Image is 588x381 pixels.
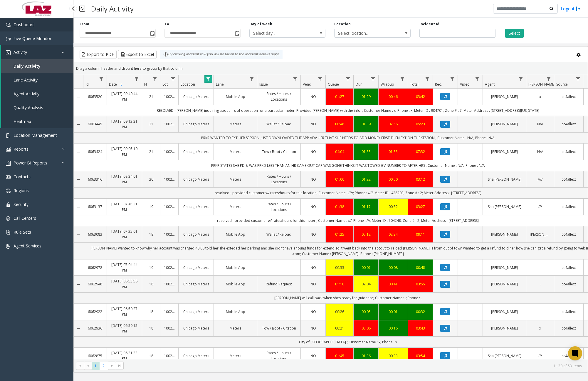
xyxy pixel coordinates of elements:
a: Lane Filter Menu [248,75,256,83]
a: Collapse Details [74,177,83,182]
a: Mobile App [217,309,253,315]
a: Queue Filter Menu [344,75,352,83]
a: 100240 [164,309,175,315]
div: 01:00 [329,177,350,182]
img: 'icon' [6,230,11,235]
img: 'icon' [6,161,11,166]
a: 00:50 [382,177,404,182]
a: Chicago Meters [182,149,210,154]
span: NO [310,149,316,154]
a: Chicago Meters [182,94,210,99]
a: [DATE] 06:31:33 PM [110,350,138,361]
span: NO [310,326,316,331]
div: 01:35 [357,149,375,154]
a: Chicago Meters [182,204,210,209]
a: Sha'[PERSON_NAME] [486,177,523,182]
a: 07:32 [411,149,429,154]
span: Daily Activity [14,63,41,69]
button: Select [505,29,524,38]
a: Parker Filter Menu [545,75,553,83]
div: 01:39 [357,121,375,127]
a: cc4allext [558,204,580,209]
button: Export to PDF [80,50,117,59]
span: Lane Activity [14,77,38,83]
a: 01:29 [357,94,375,99]
a: NO [304,177,322,182]
label: Incident Id [419,21,439,27]
a: 6063137 [87,204,103,209]
span: NO [310,122,316,127]
a: Collapse Details [74,95,83,99]
a: [PERSON_NAME] [486,94,523,99]
a: 01:17 [357,204,375,209]
a: cc4allext [558,94,580,99]
a: Agent Filter Menu [517,75,525,83]
a: 6063445 [87,121,103,127]
a: 21 [146,121,157,127]
a: Total Filter Menu [424,75,431,83]
span: Select location... [335,29,395,37]
a: 100240 [164,149,175,154]
a: Chicago Meters [182,265,210,270]
a: 01:25 [329,232,350,237]
a: Quality Analysis [1,101,73,114]
span: Toggle popup [149,29,155,37]
img: 'icon' [6,23,11,27]
a: Tow / Boot / Citation [261,325,297,331]
a: [DATE] 06:50:27 PM [110,306,138,317]
a: 00:33 [382,353,404,359]
a: Rates / Hours / Locations [261,91,297,102]
a: Rates / Hours / Locations [261,174,297,185]
a: Agent Activity [1,87,73,101]
a: 00:33 [329,265,350,270]
a: Meters [217,353,253,359]
a: NO [304,281,322,287]
label: Day of week [249,21,272,27]
a: 6062978 [87,265,103,270]
a: Meters [217,177,253,182]
span: Rule Sets [14,229,31,235]
a: 19 [146,265,157,270]
div: 05:23 [411,121,429,127]
a: 03:27 [411,204,429,209]
a: Rates / Hours / Locations [261,350,297,361]
img: logout [576,6,581,12]
a: Chicago Meters [182,281,210,287]
a: H Filter Menu [151,75,159,83]
a: NO [304,325,322,331]
a: 00:32 [382,204,404,209]
a: 00:07 [357,265,375,270]
div: 02:34 [382,232,404,237]
a: 21 [146,149,157,154]
span: Contacts [14,174,31,179]
a: N/A [530,121,550,127]
a: Collapse Details [74,326,83,331]
div: 03:54 [411,353,429,359]
a: 20 [146,177,157,182]
a: Meters [217,149,253,154]
span: NO [310,309,316,314]
div: 00:48 [411,265,429,270]
a: //// [530,177,550,182]
label: To [164,21,169,27]
a: NO [304,204,322,209]
a: Source Filter Menu [574,75,582,83]
a: cc4allext [558,325,580,331]
label: From [80,21,89,27]
div: 00:05 [357,309,375,315]
a: Mobile App [217,232,253,237]
label: Location [334,21,351,27]
div: 01:27 [329,94,350,99]
a: 100240 [164,281,175,287]
a: [PERSON_NAME] [486,149,523,154]
a: 00:48 [329,121,350,127]
a: [DATE] 09:40:44 PM [110,91,138,102]
img: pageIcon [79,1,85,16]
a: Collapse Details [74,282,83,287]
span: NO [310,204,316,209]
a: 02:04 [357,281,375,287]
a: 01:53 [382,149,404,154]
